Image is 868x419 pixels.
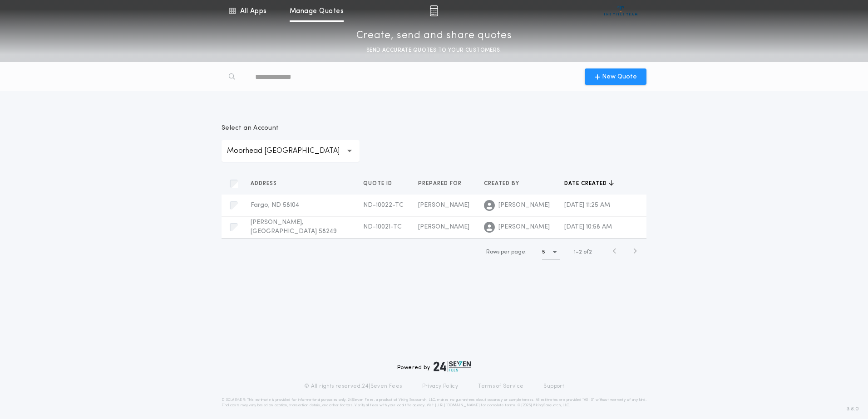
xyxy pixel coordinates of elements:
[251,202,299,209] span: Fargo, ND 58104
[564,202,610,209] span: [DATE] 11:25 AM
[363,179,399,188] button: Quote ID
[604,6,638,15] img: vs-icon
[418,224,469,230] span: [PERSON_NAME]
[564,224,612,230] span: [DATE] 10:58 AM
[564,180,609,187] span: Date created
[222,397,646,408] p: DISCLAIMER: This estimate is provided for informational purposes only. 24|Seven Fees, a product o...
[484,179,526,188] button: Created by
[542,248,545,257] h1: 5
[222,124,360,133] p: Select an Account
[356,29,512,43] p: Create, send and share quotes
[847,405,859,413] span: 3.8.0
[484,180,521,187] span: Created by
[434,361,471,372] img: logo
[602,72,637,82] span: New Quote
[304,383,402,390] p: © All rights reserved. 24|Seven Fees
[486,249,527,255] span: Rows per page:
[542,245,560,259] button: 5
[418,180,464,187] span: Prepared for
[498,223,550,232] span: [PERSON_NAME]
[574,249,576,255] span: 1
[435,404,480,407] a: [URL][DOMAIN_NAME]
[564,179,614,188] button: Date created
[363,180,394,187] span: Quote ID
[227,146,354,156] p: Moorhead [GEOGRAPHIC_DATA]
[429,5,438,16] img: img
[583,248,592,256] span: of 2
[251,179,284,188] button: Address
[418,202,469,209] span: [PERSON_NAME]
[251,180,279,187] span: Address
[397,361,471,372] div: Powered by
[543,383,564,390] a: Support
[363,202,404,209] span: ND-10022-TC
[498,201,550,210] span: [PERSON_NAME]
[251,219,337,235] span: [PERSON_NAME], [GEOGRAPHIC_DATA] 58249
[478,383,523,390] a: Terms of Service
[366,46,502,55] p: SEND ACCURATE QUOTES TO YOUR CUSTOMERS.
[585,68,646,85] button: New Quote
[222,140,360,162] button: Moorhead [GEOGRAPHIC_DATA]
[579,249,582,255] span: 2
[422,383,459,390] a: Privacy Policy
[363,224,402,230] span: ND-10021-TC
